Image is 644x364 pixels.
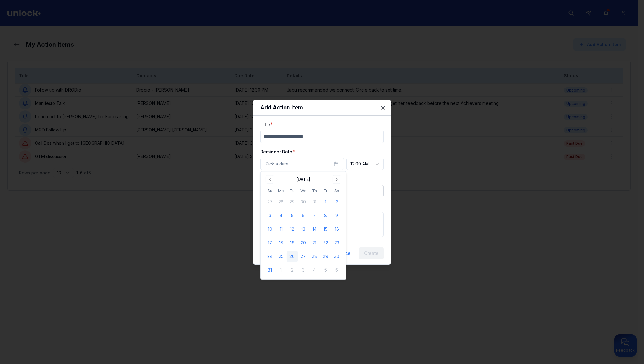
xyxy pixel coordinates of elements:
[320,210,331,221] button: 8
[260,158,344,170] button: Pick a date
[309,197,320,208] button: 31
[276,251,287,262] button: 25
[264,224,276,235] button: 10
[287,251,298,262] button: 26
[266,175,274,184] button: Go to previous month
[298,210,309,221] button: 6
[260,105,384,110] h2: Add Action Item
[309,224,320,235] button: 14
[260,149,292,154] label: Reminder Date
[276,197,287,208] button: 28
[260,122,270,127] label: Title
[287,210,298,221] button: 5
[287,265,298,276] button: 2
[320,265,331,276] button: 5
[298,197,309,208] button: 30
[276,238,287,249] button: 18
[266,161,289,167] span: Pick a date
[287,238,298,249] button: 19
[264,238,276,249] button: 17
[320,224,331,235] button: 15
[309,251,320,262] button: 28
[287,224,298,235] button: 12
[331,197,342,208] button: 2
[276,224,287,235] button: 11
[276,187,287,194] th: Monday
[264,265,276,276] button: 31
[331,265,342,276] button: 6
[298,238,309,249] button: 20
[298,251,309,262] button: 27
[309,238,320,249] button: 21
[331,238,342,249] button: 23
[264,187,276,194] th: Sunday
[264,251,276,262] button: 24
[264,210,276,221] button: 3
[331,210,342,221] button: 9
[287,187,298,194] th: Tuesday
[333,175,341,184] button: Go to next month
[298,265,309,276] button: 3
[287,197,298,208] button: 29
[298,187,309,194] th: Wednesday
[331,251,342,262] button: 30
[320,238,331,249] button: 22
[320,197,331,208] button: 1
[264,197,276,208] button: 27
[298,224,309,235] button: 13
[296,176,310,182] div: [DATE]
[309,210,320,221] button: 7
[320,187,331,194] th: Friday
[331,187,342,194] th: Saturday
[276,210,287,221] button: 4
[309,187,320,194] th: Thursday
[331,224,342,235] button: 16
[309,265,320,276] button: 4
[276,265,287,276] button: 1
[320,251,331,262] button: 29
